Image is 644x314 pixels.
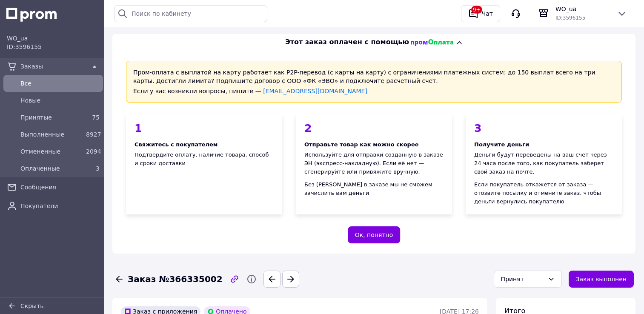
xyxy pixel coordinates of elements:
span: Заказы [20,62,86,71]
button: Заказ выполнен [569,271,634,288]
span: Принятые [20,113,83,122]
span: WO_ua [7,34,100,43]
div: Без [PERSON_NAME] в заказе мы не сможем зачислить вам деньги [304,180,444,197]
span: Сообщения [20,183,100,191]
span: Скрыть [20,303,44,309]
span: Получите деньги [474,141,529,148]
span: 3 [96,165,100,172]
span: Этот заказ оплачен с помощью [285,37,409,47]
span: Отправьте товар как можно скорее [304,141,419,148]
div: Принят [501,274,544,284]
span: 8927 [86,131,101,138]
div: Подтвердите оплату, наличие товара, способ и сроки доставки [126,114,282,214]
div: 1 [135,123,274,134]
span: Новые [20,96,100,105]
div: Если у вас возникли вопросы, пишите — [133,87,615,95]
a: [EMAIL_ADDRESS][DOMAIN_NAME] [263,88,367,94]
input: Поиск по кабинету [114,5,267,22]
button: Ок, понятно [348,226,401,243]
button: 9+Чат [461,5,500,22]
span: Свяжитесь с покупателем [135,141,218,148]
span: 2094 [86,148,101,155]
span: Все [20,79,100,88]
div: 2 [304,123,444,134]
div: Используйте для отправки созданную в заказе ЭН (экспресс-накладную). Если её нет — сгенерируйте и... [304,151,444,176]
div: Деньги будут переведены на ваш счет через 24 часа после того, как покупатель заберет свой заказ н... [474,151,613,176]
div: Пром-оплата с выплатой на карту работает как P2P-перевод (с карты на карту) с ограничениями плате... [126,61,622,103]
div: 3 [474,123,613,134]
span: Оплаченные [20,164,83,173]
span: ID: 3596155 [7,43,42,50]
span: 75 [92,114,100,121]
span: Отмененные [20,147,83,156]
div: Чат [480,7,495,20]
div: Если покупатель откажется от заказа — отозвите посылку и отмените заказ, чтобы деньги вернулись п... [474,180,613,206]
span: WO_ua [555,5,610,13]
span: Выполненные [20,130,83,139]
span: Заказ №366335002 [128,273,223,285]
span: ID: 3596155 [555,15,585,21]
span: Покупатели [20,202,100,210]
